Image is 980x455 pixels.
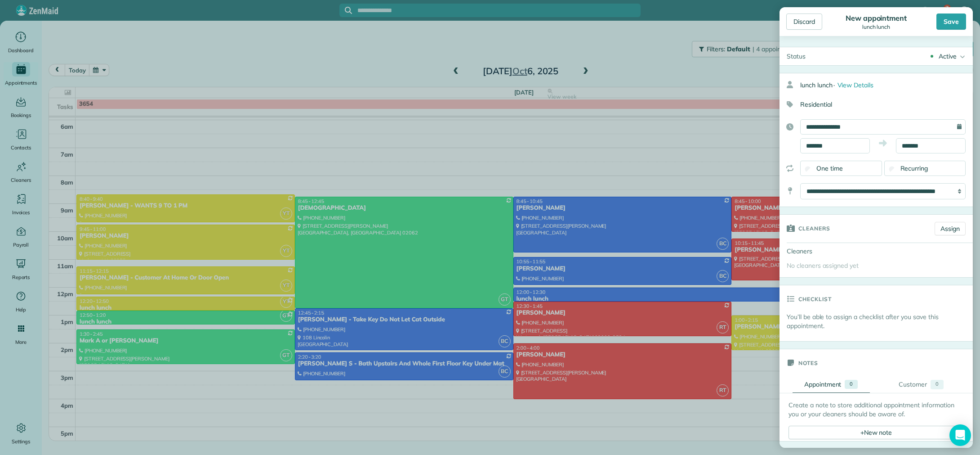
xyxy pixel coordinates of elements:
[798,215,830,242] h3: Cleaners
[788,401,964,419] p: Create a note to store additional appointment information you or your cleaners should be aware of.
[816,164,843,172] span: One time
[788,426,964,439] div: New note
[949,424,971,446] div: Open Intercom Messenger
[845,380,858,389] div: 0
[837,81,874,89] span: View Details
[833,81,835,89] span: ·
[805,167,811,172] input: One time
[786,14,822,30] div: Discard
[843,14,909,23] div: New appointment
[800,77,973,93] div: lunch lunch
[936,14,966,30] div: Save
[798,349,818,376] h3: Notes
[780,97,966,112] div: Residential
[787,261,859,270] span: No cleaners assigned yet
[860,428,864,436] span: +
[798,285,832,312] h3: Checklist
[889,167,895,172] input: Recurring
[939,52,957,61] div: Active
[931,380,944,389] div: 0
[843,24,909,30] div: lunch lunch
[804,380,842,389] div: Appointment
[935,222,966,235] a: Assign
[780,243,842,259] div: Cleaners
[788,426,964,439] a: +New note
[899,380,927,389] div: Customer
[787,312,973,330] p: You’ll be able to assign a checklist after you save this appointment.
[780,47,813,65] div: Status
[900,164,928,172] span: Recurring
